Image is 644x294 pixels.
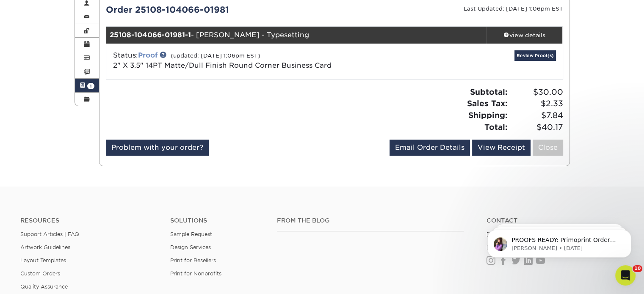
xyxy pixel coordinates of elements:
[170,257,216,264] a: Print for Resellers
[170,244,211,250] a: Design Services
[514,50,556,61] a: Review Proof(s)
[37,25,145,183] span: PROOFS READY: Primoprint Order [CREDIT_CARD_NUMBER] Thank you for placing your print order with P...
[390,140,470,156] a: Email Order Details
[170,270,221,277] a: Print for Nonprofits
[615,265,636,286] iframe: Intercom live chat
[468,110,508,120] strong: Shipping:
[633,265,642,272] span: 10
[464,5,563,12] small: Last Updated: [DATE] 1:06pm EST
[472,140,531,156] a: View Receipt
[20,257,66,264] a: Layout Templates
[75,79,100,92] a: 1
[113,61,332,69] span: 2" X 3.5" 14PT Matte/Dull Finish Round Corner Business Card
[510,98,563,110] span: $2.33
[486,27,563,44] a: view details
[475,212,644,271] iframe: Intercom notifications message
[87,83,94,89] span: 1
[20,217,158,224] h4: Resources
[106,27,486,44] div: - [PERSON_NAME] - Typesetting
[20,244,70,250] a: Artwork Guidelines
[171,52,260,59] small: (updated: [DATE] 1:06pm EST)
[170,217,265,224] h4: Solutions
[486,31,563,39] div: view details
[170,231,212,237] a: Sample Request
[110,31,191,39] strong: 25108-104066-01981-1
[100,3,334,16] div: Order 25108-104066-01981
[510,110,563,121] span: $7.84
[470,87,508,96] strong: Subtotal:
[484,122,508,132] strong: Total:
[510,121,563,133] span: $40.17
[510,86,563,98] span: $30.00
[37,33,146,40] p: Message from Erica, sent 13w ago
[467,99,508,108] strong: Sales Tax:
[107,50,410,71] div: Status:
[106,140,209,156] a: Problem with your order?
[20,231,79,237] a: Support Articles | FAQ
[138,51,158,59] a: Proof
[533,140,563,156] a: Close
[277,217,464,224] h4: From the Blog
